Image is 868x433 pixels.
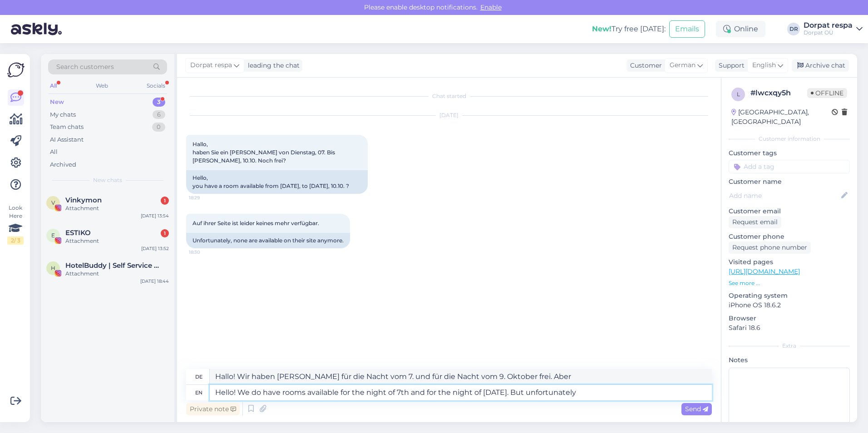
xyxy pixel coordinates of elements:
input: Add name [729,191,839,201]
span: Search customers [56,62,114,72]
div: Online [716,21,765,37]
div: 3 [153,98,165,107]
div: DR [787,23,800,35]
span: 18:30 [189,249,223,256]
div: Request email [729,216,781,228]
span: Hallo, haben Sie ein [PERSON_NAME] von Dienstag, 07. Bis [PERSON_NAME], 10.10. Noch frei? [192,141,336,164]
div: Archive chat [792,59,849,72]
div: en [195,385,202,400]
div: Archived [50,160,76,169]
div: Socials [145,80,167,92]
div: Chat started [186,92,712,100]
div: My chats [50,110,76,119]
p: Operating system [729,291,850,300]
div: New [50,98,64,107]
textarea: Hallo! Wir haben [PERSON_NAME] für die Nacht vom 7. und für die Nacht vom 9. Oktober frei. Aber [210,369,712,384]
div: Try free [DATE]: [592,24,666,34]
div: Look Here [7,204,24,245]
span: Vinkymon [65,196,102,204]
div: Support [715,61,745,70]
p: Browser [729,314,850,323]
div: Dorpat respa [804,22,853,29]
div: 1 [161,197,169,205]
div: [DATE] [186,111,712,119]
div: [DATE] 13:52 [141,245,169,252]
span: English [752,60,776,70]
p: Customer name [729,177,850,187]
b: New! [592,25,612,33]
p: iPhone OS 18.6.2 [729,300,850,310]
div: Private note [186,403,240,415]
p: Visited pages [729,257,850,267]
p: Notes [729,355,850,365]
div: [DATE] 18:44 [140,278,169,285]
div: Attachment [65,237,169,245]
div: Team chats [50,123,84,132]
span: Enable [478,3,504,11]
div: 0 [152,123,165,132]
p: Customer tags [729,148,850,158]
span: E [51,232,55,239]
div: 2 / 3 [7,236,24,245]
p: Customer email [729,207,850,216]
span: 18:29 [189,194,223,201]
div: de [195,369,202,384]
div: Attachment [65,204,169,212]
span: H [51,265,55,271]
span: German [670,60,695,70]
span: Dorpat respa [190,60,232,70]
span: Send [685,405,708,413]
span: V [51,199,55,206]
div: Attachment [65,270,169,278]
div: Request phone number [729,241,811,254]
div: Extra [729,342,850,350]
div: All [50,148,58,157]
span: HotelBuddy | Self Service App for Hotel Guests [65,261,160,270]
p: Customer phone [729,232,850,241]
a: [URL][DOMAIN_NAME] [729,267,800,276]
div: Customer information [729,135,850,143]
p: Safari 18.6 [729,323,850,333]
span: l [737,91,740,98]
div: Customer [626,61,662,70]
img: Askly Logo [7,61,25,79]
div: leading the chat [244,61,300,70]
div: [DATE] 13:54 [141,212,169,219]
textarea: Hello! We do have rooms available for the night of 7th and for the night of [DATE]. But unfortuna... [210,385,712,400]
div: AI Assistant [50,135,84,144]
div: 1 [161,229,169,237]
div: # lwcxqy5h [750,88,807,98]
div: [GEOGRAPHIC_DATA], [GEOGRAPHIC_DATA] [731,108,832,127]
span: ESTIKO [65,229,91,237]
button: Emails [669,20,705,38]
div: 6 [153,110,165,119]
div: Unfortunately, none are available on their site anymore. [186,233,350,248]
div: Web [94,80,110,92]
a: Dorpat respaDorpat OÜ [804,22,863,36]
p: See more ... [729,279,850,287]
div: Hello, you have a room available from [DATE], to [DATE], 10.10. ? [186,170,368,194]
span: Offline [807,88,847,98]
input: Add a tag [729,160,850,173]
span: Auf ihrer Seite ist leider keines mehr verfügbar. [192,220,319,226]
span: New chats [93,176,122,184]
div: All [48,80,59,92]
div: Dorpat OÜ [804,29,853,36]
